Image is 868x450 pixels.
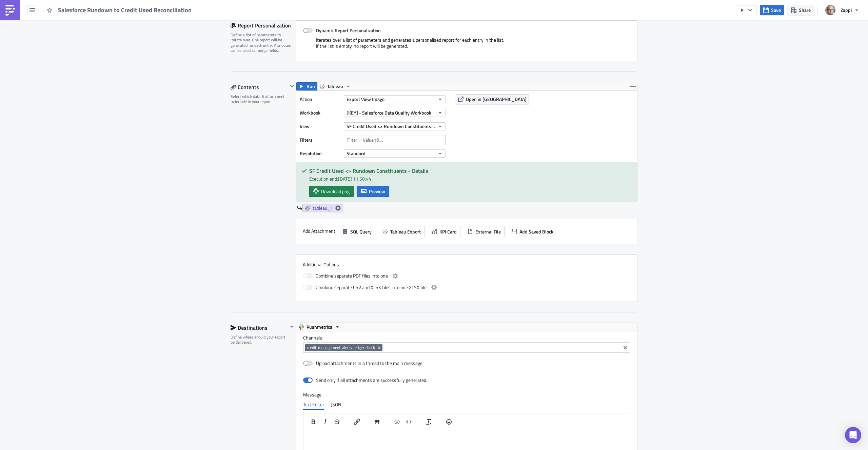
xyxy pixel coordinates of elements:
[316,272,388,280] span: Combine separate PDF files into one
[300,94,340,104] label: Action
[231,32,292,53] div: Define a list of parameters to iterate over. One report will be generated for each entry. Attribu...
[456,94,529,104] button: Open in [GEOGRAPHIC_DATA]
[288,82,296,90] button: Hide content
[5,5,16,16] img: PushMetrics
[300,121,340,131] label: View
[841,6,852,14] span: Zappi
[443,417,455,427] button: Emojis
[379,226,425,237] button: Tableau Export
[303,335,630,341] label: Channels
[508,226,557,237] button: Add Saved Block
[821,3,863,18] button: Zappi
[845,427,861,443] div: Open Intercom Messenger
[321,188,350,195] span: Download png
[303,360,422,366] label: Upload attachments in a thread to the main message
[3,3,324,8] body: Rich Text Area. Press ALT-0 for help.
[350,228,372,235] span: SQL Query
[347,109,431,116] span: [KEY] - Salesforce Data Quality Workbook
[316,377,427,383] div: Send only if all attachments are successfully generated.
[288,323,296,331] button: Hide content
[760,5,784,15] button: Save
[300,108,340,118] label: Workbook
[344,135,446,145] input: Filter1=Value1&...
[309,186,354,197] a: Download png
[466,96,527,103] span: Open in [GEOGRAPHIC_DATA]
[300,135,340,145] label: Filters
[303,400,324,410] div: Text Editor
[309,175,632,182] div: Execution end: [DATE] 11:50:44
[303,37,630,54] div: Iterates over a list of parameters and generates a personalised report for each entry in the list...
[357,186,389,197] button: Preview
[621,344,629,352] button: Clear selected items
[231,82,288,92] div: Contents
[303,262,630,268] label: Additional Options
[423,417,435,427] button: Clear formatting
[344,109,446,117] button: [KEY] - Salesforce Data Quality Workbook
[303,392,630,398] label: Message
[347,96,384,103] span: Export View Image
[308,417,319,427] button: Bold
[391,417,403,427] button: Insert code line
[428,226,460,237] button: KPI Card
[231,334,288,345] div: Define where should your report be delivered.
[313,205,333,211] span: tableau_1
[296,323,342,331] button: Pushmetrics
[302,204,343,212] a: tableau_1
[825,4,836,16] img: Avatar
[303,226,335,236] label: Add Attachment
[351,417,363,427] button: Insert/edit link
[519,228,553,235] span: Add Saved Block
[327,82,343,90] span: Tableau
[475,228,501,235] span: External File
[307,82,315,90] span: Run
[347,150,366,157] span: Standard
[58,6,192,14] span: Salesforce Rundown to Credit Used Reconciliation
[309,168,632,173] h5: SF Credit Used <> Rundown Constituents - Details
[296,82,317,90] button: Run
[376,344,382,351] button: Remove Tag
[390,228,421,235] span: Tableau Export
[339,226,375,237] button: SQL Query
[307,323,332,331] span: Pushmetrics
[369,188,385,195] span: Preview
[316,283,427,291] span: Combine separate CSV and XLSX files into one XLSX file
[403,417,415,427] button: Insert code block
[316,27,381,34] strong: Dynamic Report Personalization
[331,400,341,410] div: JSON
[439,228,457,235] span: KPI Card
[799,6,811,14] span: Share
[464,226,505,237] button: External File
[344,149,446,158] button: Standard
[231,94,288,104] div: Select which data & attachment to include in your report.
[771,6,781,14] span: Save
[317,82,353,90] button: Tableau
[300,148,340,159] label: Resolution
[347,123,435,130] span: SF Credit Used <> Rundown Constituents - Details
[319,417,331,427] button: Italic
[788,5,814,15] button: Share
[331,417,343,427] button: Strikethrough
[231,323,288,333] div: Destinations
[371,417,383,427] button: Blockquote
[307,345,375,350] span: credit-management-alerts-ledger-check
[231,20,296,30] div: Report Personalization
[344,122,446,130] button: SF Credit Used <> Rundown Constituents - Details
[344,95,446,103] button: Export View Image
